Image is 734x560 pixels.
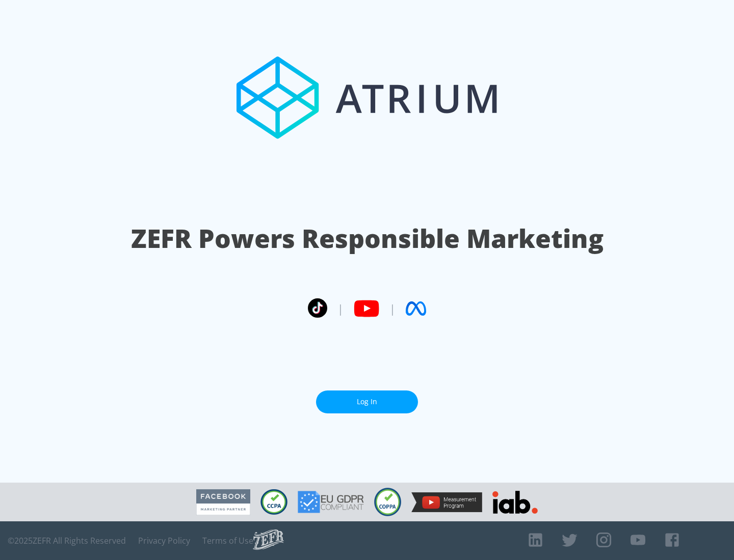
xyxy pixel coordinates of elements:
a: Privacy Policy [138,536,190,546]
span: © 2025 ZEFR All Rights Reserved [8,536,126,546]
a: Terms of Use [202,536,253,546]
img: GDPR Compliant [298,491,364,513]
h1: ZEFR Powers Responsible Marketing [131,221,604,256]
img: CCPA Compliant [260,489,287,515]
img: YouTube Measurement Program [411,492,482,512]
img: COPPA Compliant [374,488,401,516]
span: | [337,301,344,316]
img: IAB [492,491,538,514]
a: Log In [316,390,418,413]
span: | [389,301,396,316]
img: Facebook Marketing Partner [196,489,250,515]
